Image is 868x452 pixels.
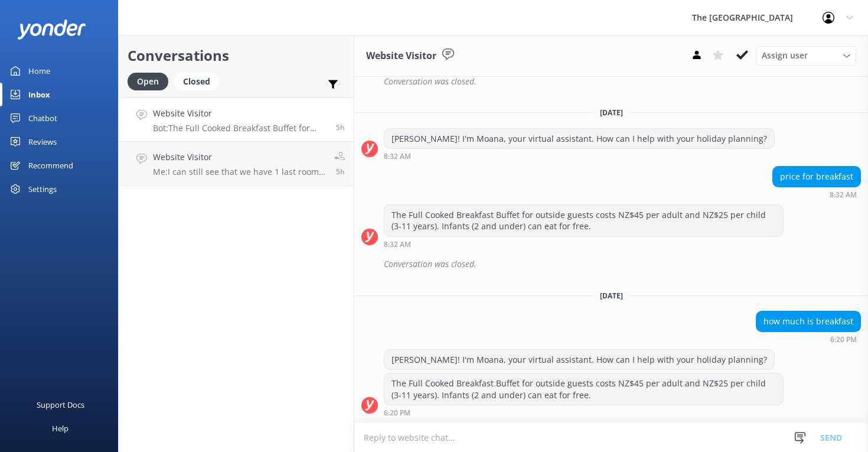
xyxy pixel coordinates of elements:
img: yonder-white-logo.png [18,19,86,39]
div: [PERSON_NAME]! I'm Moana, your virtual assistant. How can I help with your holiday planning? [384,129,774,149]
span: Assign user [762,49,808,62]
div: Support Docs [37,393,84,417]
a: Closed [174,74,225,87]
div: how much is breakfast [756,311,860,331]
div: Assign User [756,46,856,65]
span: 11:56pm 13-Aug-2025 (UTC -10:00) Pacific/Honolulu [336,167,345,177]
div: 2025-08-10T01:08:07.979 [361,254,861,274]
div: 2025-07-19T02:02:06.371 [361,71,861,92]
p: Bot: The Full Cooked Breakfast Buffet for outside guests costs NZ$45 per adult and NZ$25 per chil... [153,123,327,134]
a: Website VisitorMe:I can still see that we have 1 last room available for [DATE]-[DATE]. We can ad... [119,142,354,186]
div: Reviews [28,130,57,154]
div: [PERSON_NAME]! I'm Moana, your virtual assistant. How can I help with your holiday planning? [384,350,774,370]
h2: Conversations [128,44,345,67]
p: Me: I can still see that we have 1 last room available for [DATE]-[DATE]. We can adjust the reser... [153,167,325,177]
div: Conversation was closed. [384,71,861,92]
div: 12:20am 14-Aug-2025 (UTC -10:00) Pacific/Honolulu [384,408,784,417]
strong: 8:32 AM [830,191,857,199]
a: Open [128,74,174,87]
div: 12:20am 14-Aug-2025 (UTC -10:00) Pacific/Honolulu [756,335,861,343]
div: 02:32pm 09-Aug-2025 (UTC -10:00) Pacific/Honolulu [384,240,784,248]
h3: Website Visitor [366,48,436,64]
span: [DATE] [593,291,630,301]
div: Conversation was closed. [384,254,861,274]
div: Settings [28,177,57,201]
div: Help [52,417,68,440]
span: 12:20am 14-Aug-2025 (UTC -10:00) Pacific/Honolulu [336,122,345,132]
strong: 6:20 PM [384,409,410,417]
h4: Website Visitor [153,107,327,120]
div: price for breakfast [773,167,860,187]
div: Home [28,59,50,83]
strong: 8:32 AM [384,153,411,160]
h4: Website Visitor [153,151,325,164]
div: Chatbot [28,106,57,130]
div: Recommend [28,154,73,177]
div: Closed [174,73,219,90]
div: 02:32pm 09-Aug-2025 (UTC -10:00) Pacific/Honolulu [772,190,861,199]
strong: 8:32 AM [384,241,411,248]
div: Open [128,73,168,90]
div: The Full Cooked Breakfast Buffet for outside guests costs NZ$45 per adult and NZ$25 per child (3-... [384,205,783,236]
div: Inbox [28,83,50,106]
span: [DATE] [593,108,630,118]
strong: 6:20 PM [830,336,857,343]
div: 02:32pm 09-Aug-2025 (UTC -10:00) Pacific/Honolulu [384,152,775,160]
a: Website VisitorBot:The Full Cooked Breakfast Buffet for outside guests costs NZ$45 per adult and ... [119,97,354,142]
div: The Full Cooked Breakfast Buffet for outside guests costs NZ$45 per adult and NZ$25 per child (3-... [384,373,783,405]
